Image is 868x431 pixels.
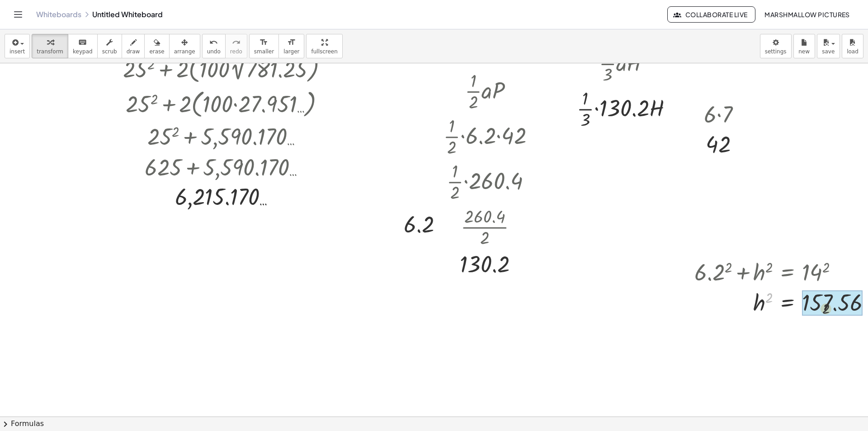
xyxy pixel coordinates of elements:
[822,48,835,55] span: save
[259,37,268,48] i: format_size
[37,48,63,55] span: transform
[306,34,342,58] button: fullscreen
[9,48,25,55] span: insert
[36,10,81,19] a: Whiteboards
[5,34,30,58] button: insert
[97,34,122,58] button: scrub
[144,34,169,58] button: erase
[169,34,200,58] button: arrange
[202,34,226,58] button: undoundo
[254,48,274,55] span: smaller
[73,48,93,55] span: keypad
[122,34,145,58] button: draw
[760,34,792,58] button: settings
[102,48,117,55] span: scrub
[232,37,241,48] i: redo
[793,34,815,58] button: new
[230,48,242,55] span: redo
[798,48,810,55] span: new
[278,34,304,58] button: format_sizelarger
[287,37,296,48] i: format_size
[667,6,755,23] button: Collaborate Live
[11,7,25,22] button: Toggle navigation
[32,34,68,58] button: transform
[675,10,747,19] span: Collaborate Live
[283,48,299,55] span: larger
[311,48,337,55] span: fullscreen
[249,34,279,58] button: format_sizesmaller
[757,6,857,23] button: Marshmallow Pictures
[225,34,247,58] button: redoredo
[209,37,218,48] i: undo
[765,48,787,55] span: settings
[149,48,164,55] span: erase
[842,34,863,58] button: load
[207,48,221,55] span: undo
[764,10,850,19] span: Marshmallow Pictures
[68,34,98,58] button: keyboardkeypad
[127,48,140,55] span: draw
[174,48,195,55] span: arrange
[817,34,840,58] button: save
[78,37,87,48] i: keyboard
[847,48,859,55] span: load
